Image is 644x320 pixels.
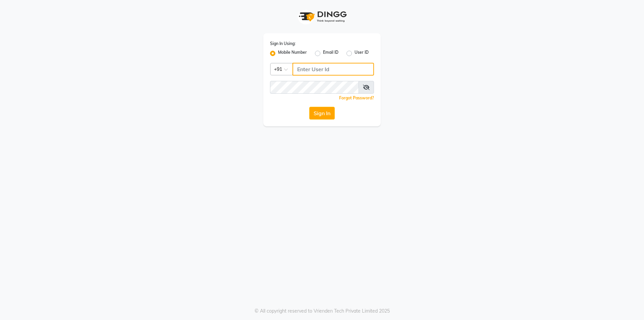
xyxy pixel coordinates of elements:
label: User ID [355,49,369,57]
button: Sign In [309,107,335,120]
a: Forgot Password? [339,95,374,100]
input: Username [292,63,374,76]
input: Username [270,81,359,94]
img: logo1.svg [295,7,349,27]
label: Email ID [323,49,338,57]
label: Sign In Using: [270,41,296,47]
label: Mobile Number [278,49,307,57]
